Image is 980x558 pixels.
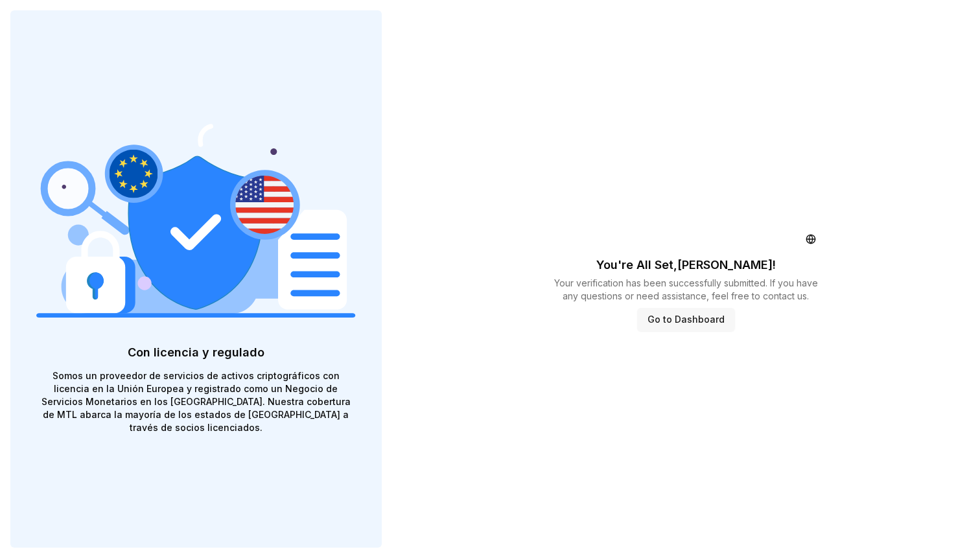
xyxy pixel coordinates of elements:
button: Go to Dashboard [637,308,735,331]
p: Somos un proveedor de servicios de activos criptográficos con licencia en la Unión Europea y regi... [36,369,356,434]
p: Your verification has been successfully submitted. If you have any questions or need assistance, ... [550,277,823,303]
p: Con licencia y regulado [36,343,356,362]
p: You're All Set, [PERSON_NAME] ! [596,256,776,274]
